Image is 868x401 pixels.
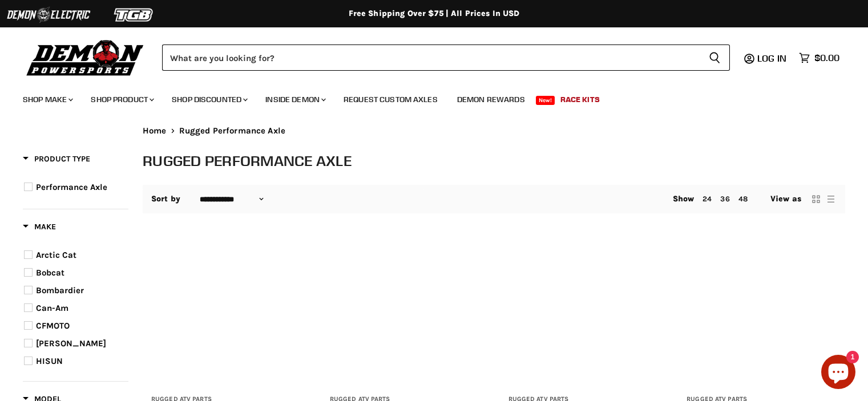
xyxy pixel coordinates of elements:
[23,37,148,78] img: Demon Powersports
[673,194,695,204] span: Show
[449,88,534,111] a: Demon Rewards
[703,195,712,203] a: 24
[687,237,837,387] a: Can-Am Renegade 1000 Rugged Performance Axle
[36,338,106,349] span: [PERSON_NAME]
[814,52,839,63] span: $0.00
[257,88,333,111] a: Inside Demon
[757,52,786,64] span: Log in
[36,268,64,278] span: Bobcat
[23,221,56,236] button: Filter by Make
[23,222,56,232] span: Make
[162,44,730,71] form: Product
[6,4,91,26] img: Demon Electric Logo 2
[738,195,748,203] a: 48
[810,193,822,205] button: grid view
[163,88,255,111] a: Shop Discounted
[818,355,859,392] inbox-online-store-chat: Shopify online store chat
[700,44,730,71] button: Search
[752,53,793,63] a: Log in
[552,88,608,111] a: Race Kits
[143,126,167,136] a: Home
[14,88,80,111] a: Shop Make
[508,237,659,387] a: Honda TRX520 Rugged Performance Axle
[36,250,76,260] span: Arctic Cat
[36,182,107,192] span: Performance Axle
[770,195,801,204] span: View as
[793,50,845,66] a: $0.00
[143,185,845,213] nav: Collection utilities
[720,195,729,203] a: 36
[825,193,837,205] button: list view
[151,195,180,204] label: Sort by
[91,4,177,26] img: TGB Logo 2
[23,153,90,168] button: Filter by Product Type
[151,237,301,387] a: Honda TRX500 Rugged Performance Axle
[36,356,63,366] span: HISUN
[179,126,285,136] span: Rugged Performance Axle
[82,88,161,111] a: Shop Product
[162,44,700,71] input: Search
[143,126,845,136] nav: Breadcrumbs
[330,237,480,387] a: Yamaha Grizzly 700 Rugged Performance Axle
[23,154,90,164] span: Product Type
[14,83,837,111] ul: Main menu
[36,303,68,313] span: Can-Am
[36,321,70,331] span: CFMOTO
[36,285,84,295] span: Bombardier
[335,88,446,111] a: Request Custom Axles
[143,151,845,170] h1: Rugged Performance Axle
[536,96,555,105] span: New!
